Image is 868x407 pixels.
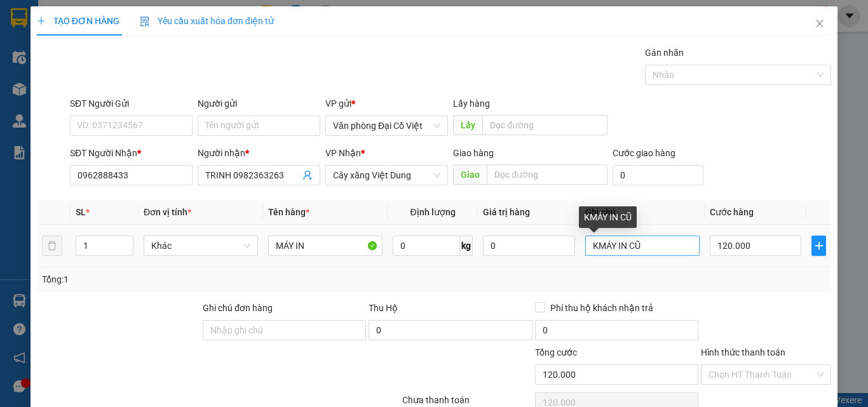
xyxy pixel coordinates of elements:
th: Ghi chú [580,200,705,225]
span: Văn phòng Đại Cồ Việt [333,116,440,135]
div: VP gửi [325,97,448,110]
span: Đơn vị tính [144,207,191,217]
button: plus [811,236,826,256]
span: Giao [453,164,487,185]
span: SL [76,207,86,217]
span: Tổng cước [535,347,577,357]
span: user-add [302,170,313,180]
input: Ghi chú đơn hàng [203,320,366,340]
button: Close [802,6,837,42]
input: Cước giao hàng [613,165,703,185]
label: Hình thức thanh toán [701,347,785,357]
label: Gán nhãn [645,48,684,58]
span: close [815,18,825,29]
input: Ghi Chú [585,236,700,256]
div: KMÁY IN CŨ [579,206,637,228]
span: Giá trị hàng [483,207,530,217]
h2: VP Nhận: Cây xăng Việt Dung [67,74,307,154]
div: Người gửi [198,97,320,110]
span: kg [460,236,473,256]
span: Phí thu hộ khách nhận trả [545,301,658,315]
div: SĐT Người Gửi [70,97,193,110]
input: Dọc đường [487,164,607,185]
div: Người nhận [198,146,320,160]
span: Định lượng [410,207,455,217]
span: Cước hàng [710,207,754,217]
input: 0 [483,236,574,256]
div: SĐT Người Nhận [70,146,193,160]
span: Giao hàng [453,148,494,158]
span: Lấy [453,115,482,135]
span: Lấy hàng [453,98,490,109]
button: delete [42,236,62,256]
input: VD: Bàn, Ghế [268,236,383,256]
b: [PERSON_NAME] [77,30,214,51]
span: plus [812,241,825,251]
span: Tên hàng [268,207,309,217]
span: TẠO ĐƠN HÀNG [37,16,119,26]
span: Cây xăng Việt Dung [333,166,440,185]
img: icon [140,17,150,27]
h2: Z9KQYYS9 [7,74,102,95]
label: Ghi chú đơn hàng [203,303,273,313]
span: Yêu cầu xuất hóa đơn điện tử [140,16,274,26]
span: plus [37,17,46,25]
span: Khác [151,236,250,255]
input: Dọc đường [482,115,607,135]
span: VP Nhận [325,148,361,158]
span: Thu Hộ [369,303,398,313]
label: Cước giao hàng [613,148,675,158]
div: Tổng: 1 [42,272,336,286]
